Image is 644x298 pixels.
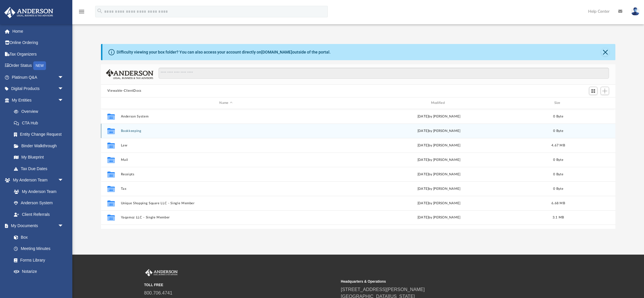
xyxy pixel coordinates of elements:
span: arrow_drop_down [58,174,69,186]
a: Overview [8,106,72,117]
a: [DOMAIN_NAME] [261,50,292,54]
span: 4.67 MB [551,144,565,147]
a: Home [4,25,72,37]
button: Add [601,87,609,95]
img: Anderson Advisors Platinum Portal [144,269,179,277]
input: Search files and folders [159,68,609,79]
span: 0 Byte [553,115,563,118]
div: [DATE] by [PERSON_NAME] [334,128,544,133]
div: Name [120,100,331,106]
small: Headquarters & Operations [341,279,533,284]
a: Anderson System [8,197,69,209]
span: arrow_drop_down [58,94,69,106]
a: Binder Walkthrough [8,140,72,152]
div: NEW [33,61,46,70]
div: [DATE] by [PERSON_NAME] [334,157,544,162]
span: arrow_drop_down [58,220,69,232]
div: [DATE] by [PERSON_NAME] [334,200,544,206]
div: id [572,100,613,106]
div: [DATE] by [PERSON_NAME] [334,186,544,191]
span: 0 Byte [553,187,563,190]
a: 800.706.4741 [144,290,172,295]
i: menu [78,8,85,15]
button: Tax [121,187,331,190]
a: Digital Productsarrow_drop_down [4,83,72,95]
span: 6.68 MB [551,201,565,205]
div: [DATE] by [PERSON_NAME] [334,172,544,177]
a: My Anderson Team [8,186,67,197]
button: Bookkeeping [121,129,331,133]
button: Yaqamoz LLC - Single Member [121,216,331,219]
span: 3.1 MB [553,216,564,219]
button: Switch to Grid View [589,87,598,95]
span: 0 Byte [553,158,563,161]
div: [DATE] by [PERSON_NAME] [334,143,544,148]
a: Notarize [8,266,69,277]
a: Forms Library [8,254,67,266]
button: Unique Shopping Square LLC - Single Member [121,201,331,205]
div: Modified [334,100,544,106]
div: Size [547,100,570,106]
span: arrow_drop_down [58,71,69,83]
a: Meeting Minutes [8,243,69,255]
button: Close [601,48,609,56]
a: Order StatusNEW [4,60,72,72]
a: My Anderson Teamarrow_drop_down [4,174,69,186]
img: Anderson Advisors Platinum Portal [3,7,55,18]
a: Entity Change Request [8,129,72,140]
a: Client Referrals [8,209,69,220]
button: Law [121,143,331,147]
div: grid [101,109,615,229]
a: Online Learningarrow_drop_down [4,277,69,289]
span: 0 Byte [553,129,563,132]
span: 0 Byte [553,172,563,176]
a: Platinum Q&Aarrow_drop_down [4,71,72,83]
div: Difficulty viewing your box folder? You can also access your account directly on outside of the p... [117,49,331,55]
button: Receipts [121,172,331,176]
span: arrow_drop_down [58,83,69,95]
img: User Pic [631,7,640,16]
i: search [97,8,103,14]
a: My Blueprint [8,152,69,163]
button: Mail [121,158,331,161]
a: My Documentsarrow_drop_down [4,220,69,232]
div: [DATE] by [PERSON_NAME] [334,215,544,220]
a: Box [8,231,67,243]
div: [DATE] by [PERSON_NAME] [334,114,544,119]
a: CTA Hub [8,117,72,129]
a: Tax Organizers [4,48,72,60]
a: Online Ordering [4,37,72,49]
a: Tax Due Dates [8,163,72,174]
div: id [104,100,118,106]
a: [STREET_ADDRESS][PERSON_NAME] [341,287,425,292]
button: Viewable-ClientDocs [107,88,141,93]
button: Anderson System [121,114,331,118]
small: TOLL FREE [144,282,337,288]
a: menu [78,11,85,15]
span: arrow_drop_down [58,277,69,289]
a: My Entitiesarrow_drop_down [4,94,72,106]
